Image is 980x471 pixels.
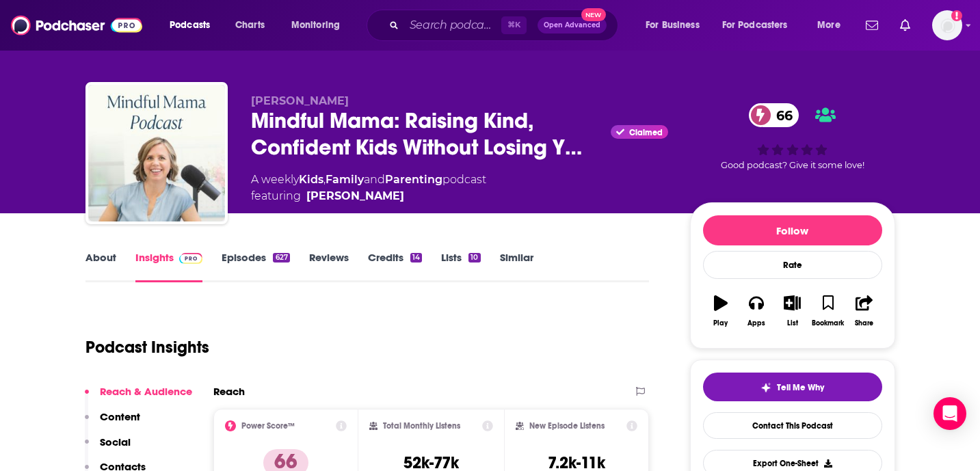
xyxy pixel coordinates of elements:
a: Show notifications dropdown [860,14,884,37]
div: Play [713,319,728,327]
button: open menu [713,14,808,36]
span: Open Advanced [544,22,600,29]
div: Bookmark [812,319,844,327]
span: Charts [235,16,265,35]
button: open menu [160,14,228,36]
svg: Add a profile image [951,10,962,21]
span: For Podcasters [722,16,788,35]
button: Reach & Audience [85,385,192,410]
span: , [323,173,326,186]
h2: New Episode Listens [529,421,605,431]
img: User Profile [932,10,962,40]
span: Claimed [629,129,663,136]
a: Show notifications dropdown [895,14,916,37]
div: List [787,319,798,327]
p: Reach & Audience [100,385,192,398]
button: Social [85,435,131,461]
button: Show profile menu [932,10,962,40]
span: ⌘ K [501,16,527,34]
div: Share [855,319,873,327]
img: Mindful Mama: Raising Kind, Confident Kids Without Losing Your Cool | Parenting Strategies For Bi... [88,85,225,221]
a: 66 [749,103,799,127]
a: Kids [299,173,323,186]
span: 66 [763,103,799,127]
span: featuring [251,188,486,204]
a: Charts [226,14,273,36]
a: Contact This Podcast [703,412,882,439]
a: Reviews [309,251,349,282]
span: For Business [646,16,700,35]
span: Monitoring [291,16,340,35]
button: Open AdvancedNew [538,17,607,33]
button: open menu [636,14,717,36]
span: and [364,173,385,186]
button: List [774,286,810,336]
h1: Podcast Insights [85,337,209,358]
a: Parenting [385,173,442,186]
div: 10 [468,253,480,263]
div: Search podcasts, credits, & more... [380,10,631,41]
button: Content [85,410,140,435]
a: Family [326,173,364,186]
h2: Total Monthly Listens [383,421,460,431]
span: Tell Me Why [777,382,824,393]
button: Follow [703,215,882,245]
div: Apps [747,319,765,327]
img: tell me why sparkle [760,382,771,393]
button: Play [703,286,739,336]
button: Share [846,286,882,336]
span: More [817,16,840,35]
button: tell me why sparkleTell Me Why [703,373,882,401]
img: Podchaser - Follow, Share and Rate Podcasts [11,12,142,38]
div: 14 [410,253,422,263]
div: Rate [703,251,882,279]
span: Podcasts [170,16,210,35]
button: Apps [739,286,774,336]
a: Lists10 [441,251,480,282]
span: Logged in as megcassidy [932,10,962,40]
a: Credits14 [368,251,422,282]
button: open menu [282,14,358,36]
div: Open Intercom Messenger [933,397,966,430]
div: A weekly podcast [251,172,486,204]
a: InsightsPodchaser Pro [135,251,203,282]
img: Podchaser Pro [179,253,203,264]
a: Similar [500,251,533,282]
h2: Reach [213,385,245,398]
span: [PERSON_NAME] [251,94,349,107]
button: Bookmark [810,286,846,336]
h2: Power Score™ [241,421,295,431]
p: Social [100,435,131,448]
input: Search podcasts, credits, & more... [404,14,501,36]
span: Good podcast? Give it some love! [721,160,864,170]
div: 627 [273,253,289,263]
div: 66Good podcast? Give it some love! [690,94,895,180]
span: New [581,8,606,21]
p: Content [100,410,140,423]
a: Hunter Clarke-Fields [306,188,404,204]
a: Episodes627 [222,251,289,282]
a: About [85,251,116,282]
button: open menu [808,14,858,36]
